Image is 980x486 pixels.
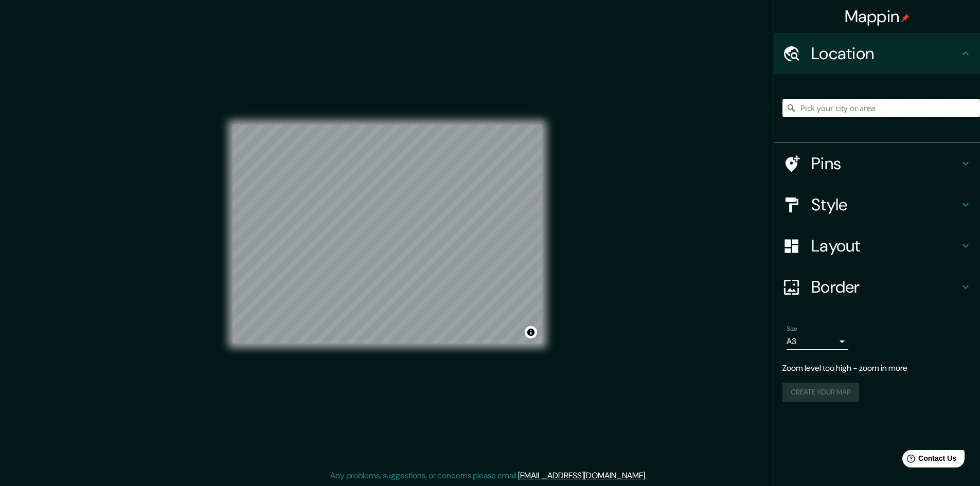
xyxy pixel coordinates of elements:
div: A3 [787,333,848,350]
p: Zoom level too high - zoom in more [782,362,972,374]
h4: Mappin [845,6,910,27]
div: . [648,470,650,482]
p: Any problems, suggestions, or concerns please email . [330,470,647,482]
iframe: Help widget launcher [888,446,969,475]
h4: Location [811,43,959,64]
div: Location [774,33,980,74]
button: Toggle attribution [525,326,537,338]
div: Layout [774,225,980,266]
h4: Pins [811,153,959,174]
div: Pins [774,143,980,184]
input: Pick your city or area [782,99,980,117]
a: [EMAIL_ADDRESS][DOMAIN_NAME] [518,470,645,481]
h4: Layout [811,236,959,256]
label: Size [787,325,797,333]
div: . [647,470,648,482]
h4: Style [811,194,959,215]
canvas: Map [233,124,542,344]
div: Style [774,184,980,225]
div: Border [774,266,980,308]
h4: Border [811,277,959,297]
img: pin-icon.png [901,14,910,22]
